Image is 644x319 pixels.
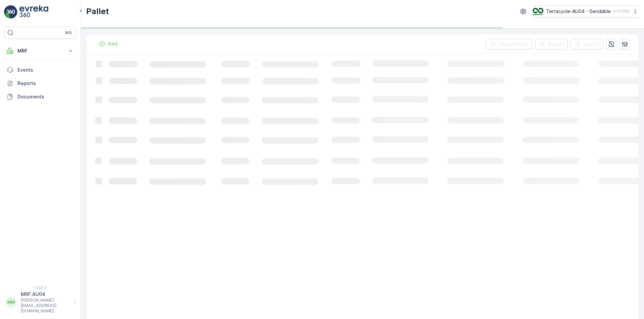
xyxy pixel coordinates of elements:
[533,5,639,17] button: Terracycle-AU04 - Sendable(+11:00)
[4,63,76,77] a: Events
[584,41,599,48] p: Import
[548,41,564,48] p: Export
[4,90,76,103] a: Documents
[535,39,568,50] button: Export
[533,8,543,15] img: terracycle_logo.png
[19,5,48,19] img: logo_light-DOdMpM7g.png
[571,39,603,50] button: Import
[546,8,611,15] p: Terracycle-AU04 - Sendable
[4,44,76,58] button: MRF
[21,298,70,314] p: [PERSON_NAME][EMAIL_ADDRESS][DOMAIN_NAME]
[96,40,120,48] button: Add
[4,5,17,19] img: logo
[17,93,74,100] p: Documents
[86,6,109,17] p: Pallet
[21,291,70,298] p: MRF.AU04
[65,30,72,35] p: ⌘B
[108,41,117,47] p: Add
[499,41,528,48] p: Clear Filters
[17,67,74,73] p: Events
[17,48,63,54] p: MRF
[4,77,76,90] a: Reports
[17,80,74,87] p: Reports
[6,297,16,308] div: MM
[486,39,532,50] button: Clear Filters
[4,291,76,314] button: MMMRF.AU04[PERSON_NAME][EMAIL_ADDRESS][DOMAIN_NAME]
[4,286,76,290] span: v 1.52.3
[613,9,629,14] p: ( +11:00 )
